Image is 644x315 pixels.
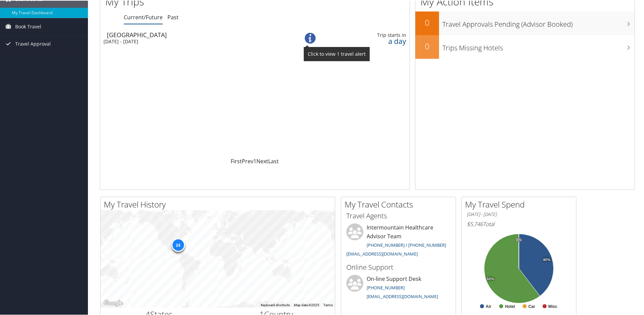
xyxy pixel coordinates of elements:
a: 1 [253,157,256,164]
span: Book Travel [15,18,41,34]
h2: My Travel Contacts [345,198,456,210]
a: 0Trips Missing Hotels [415,34,635,58]
div: 24 [171,237,185,251]
h2: My Travel Spend [465,198,576,210]
h3: Online Support [346,262,451,271]
a: 0Travel Approvals Pending (Advisor Booked) [415,11,635,34]
a: [PHONE_NUMBER] / [PHONE_NUMBER] [367,241,446,247]
a: [PHONE_NUMBER] [367,284,405,290]
a: Prev [242,157,253,164]
h3: Trips Missing Hotels [442,39,635,52]
text: Air [486,304,491,308]
h2: 0 [415,16,439,28]
div: [DATE] - [DATE] [103,38,280,44]
tspan: 0% [516,237,522,241]
li: Intermountain Healthcare Advisor Team [343,223,454,259]
tspan: 60% [487,276,494,281]
h2: My Travel History [104,198,335,210]
div: Trip starts in [337,31,406,38]
h6: Total [467,220,571,227]
a: Terms (opens in new tab) [323,302,333,306]
li: On-line Support Desk [343,274,454,302]
h3: Travel Agents [346,211,451,220]
text: Misc [548,304,557,308]
span: Map data ©2025 [294,302,319,306]
a: [EMAIL_ADDRESS][DOMAIN_NAME] [367,293,438,299]
img: Google [102,298,124,307]
span: Travel Approval [15,35,51,52]
h3: Travel Approvals Pending (Advisor Booked) [442,16,635,28]
img: alert-flat-solid-info.png [305,32,316,43]
h2: 0 [415,40,439,51]
h6: [DATE] - [DATE] [467,211,571,217]
a: Open this area in Google Maps (opens a new window) [102,298,124,307]
tspan: 40% [543,257,550,261]
span: $5,746 [467,220,483,227]
text: Hotel [505,304,515,308]
a: Next [256,157,268,164]
a: [EMAIL_ADDRESS][DOMAIN_NAME] [346,250,418,256]
span: Click to view 1 travel alert [304,46,370,60]
a: Last [268,157,279,164]
text: Car [528,304,535,308]
div: a day [337,38,406,44]
button: Keyboard shortcuts [261,302,290,307]
a: Past [167,13,179,20]
a: Current/Future [124,13,163,20]
a: First [231,157,242,164]
div: [GEOGRAPHIC_DATA] [107,31,284,37]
